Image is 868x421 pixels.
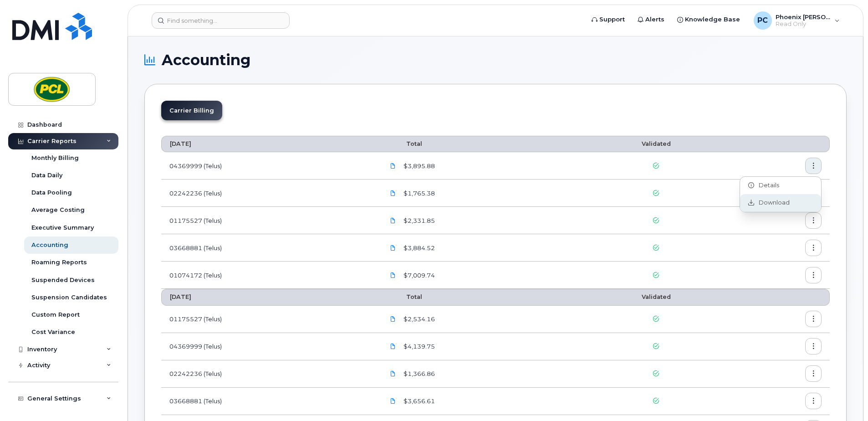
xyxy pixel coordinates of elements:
span: $1,366.86 [402,370,435,378]
a: 4369999_1264621582_2025-08-11.pdf [384,158,402,174]
th: [DATE] [161,136,376,152]
th: [DATE] [161,289,376,305]
span: Total [384,293,422,300]
span: $3,656.61 [402,397,435,406]
span: $4,139.75 [402,342,435,351]
td: 01175527 (Telus) [161,306,376,333]
th: Validated [585,136,727,152]
a: 2242236_1264612693_2025-08-11.pdf [384,185,402,201]
span: Details [754,181,779,190]
td: 01175527 (Telus) [161,207,376,234]
td: 02242236 (Telus) [161,180,376,207]
td: 03668881 (Telus) [161,234,376,262]
a: 1175527_1253075520_2025-07-11.pdf [384,311,402,327]
td: 04369999 (Telus) [161,152,376,180]
a: 1074172_1264613978_2025-08-11.pdf [384,267,402,283]
td: 02242236 (Telus) [161,360,376,388]
span: $2,331.85 [402,216,435,225]
td: 04369999 (Telus) [161,333,376,360]
span: $2,534.16 [402,315,435,323]
a: 3668881_1264615287_2025-08-11.pdf [384,240,402,256]
span: $3,884.52 [402,244,435,252]
span: Total [384,140,422,147]
a: 4369999_1253082834_2025-07-11.pdf [384,339,402,354]
a: 1175527_1264616885_2025-08-11.pdf [384,212,402,228]
span: $3,895.88 [402,162,435,170]
span: $1,765.38 [402,189,435,198]
td: 03668881 (Telus) [161,388,376,415]
a: 2242236_1253077148_2025-07-11.pdf [384,366,402,382]
td: 01074172 (Telus) [161,262,376,289]
span: $7,009.74 [402,271,435,280]
span: Download [754,199,790,207]
th: Validated [585,289,727,305]
a: 3668881_1253081564_2025-07-11.pdf [384,393,402,409]
span: Accounting [162,53,250,67]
